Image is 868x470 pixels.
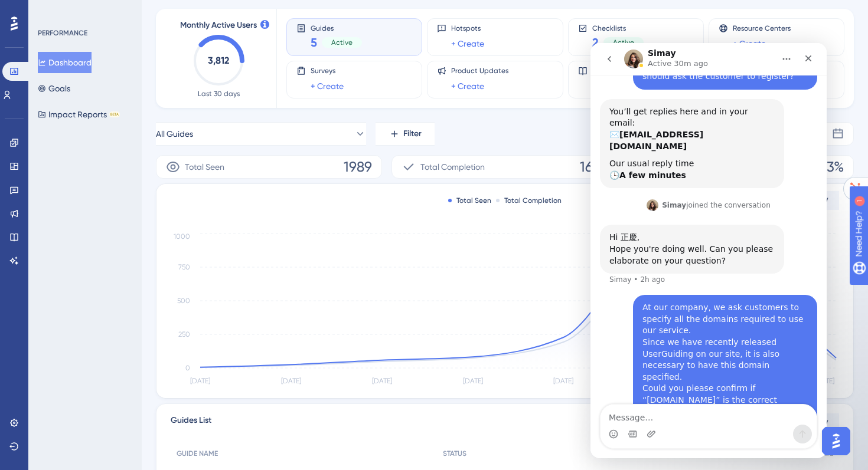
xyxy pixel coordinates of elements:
[177,297,190,305] tspan: 500
[553,377,573,385] tspan: [DATE]
[185,364,190,372] tspan: 0
[580,157,608,176] span: 1653
[344,157,372,176] span: 1989
[38,52,92,73] button: Dashboard
[819,157,844,176] span: 83%
[372,377,392,385] tspan: [DATE]
[451,66,508,75] span: Product Updates
[180,18,257,32] span: Monthly Active Users
[376,122,435,146] button: Filter
[38,104,120,125] button: Impact ReportsBETA
[185,160,224,174] span: Total Seen
[451,37,484,51] a: + Create
[198,89,240,98] span: Last 30 days
[311,34,317,51] span: 5
[311,79,344,93] a: + Create
[733,24,791,33] span: Resource Centers
[38,28,87,38] div: PERFORMANCE
[156,122,366,146] button: All Guides
[171,413,211,432] span: Guides List
[496,196,562,205] div: Total Completion
[38,78,70,99] button: Goals
[311,24,362,32] span: Guides
[208,55,229,66] text: 3,812
[178,263,190,271] tspan: 750
[818,423,854,459] iframe: UserGuiding AI Assistant Launcher
[451,24,484,33] span: Hotspots
[281,377,301,385] tspan: [DATE]
[463,377,483,385] tspan: [DATE]
[443,449,466,458] span: STATUS
[592,24,644,32] span: Checklists
[109,111,120,117] div: BETA
[448,196,491,205] div: Total Seen
[592,34,599,51] span: 2
[613,38,634,47] span: Active
[177,449,218,458] span: GUIDE NAME
[82,6,86,15] div: 1
[174,232,190,241] tspan: 1000
[331,38,353,47] span: Active
[178,330,190,338] tspan: 250
[420,160,485,174] span: Total Completion
[28,3,74,17] span: Need Help?
[733,37,766,51] a: + Create
[451,79,484,93] a: + Create
[590,43,827,458] iframe: Intercom live chat
[156,127,193,141] span: All Guides
[190,377,210,385] tspan: [DATE]
[311,66,344,75] span: Surveys
[403,127,422,141] span: Filter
